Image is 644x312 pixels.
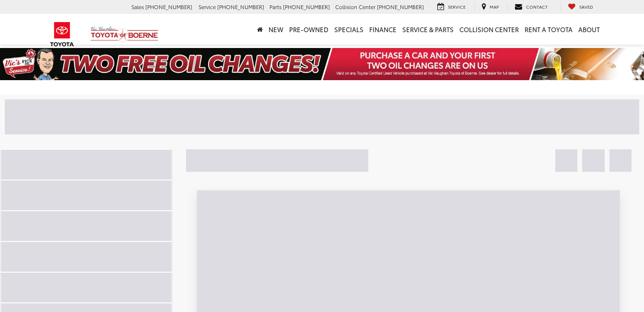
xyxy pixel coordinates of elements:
[490,3,499,10] span: Map
[579,3,593,10] span: Saved
[448,3,466,10] span: Service
[269,3,281,11] span: Parts
[377,3,424,11] span: [PHONE_NUMBER]
[90,26,159,43] img: Vic Vaughan Toyota of Boerne
[526,3,548,10] span: Contact
[507,3,555,12] a: Contact
[217,3,264,11] span: [PHONE_NUMBER]
[331,14,366,45] a: Specials
[522,14,575,45] a: Rent a Toyota
[399,14,457,45] a: Service & Parts: Opens in a new tab
[199,3,216,11] span: Service
[131,3,144,11] span: Sales
[457,14,522,45] a: Collision Center
[254,14,266,45] a: Home
[145,3,192,11] span: [PHONE_NUMBER]
[286,14,331,45] a: Pre-Owned
[266,14,286,45] a: New
[575,14,603,45] a: About
[44,19,80,50] img: Toyota
[335,3,375,11] span: Collision Center
[430,3,473,12] a: Service
[474,3,506,12] a: Map
[283,3,330,11] span: [PHONE_NUMBER]
[366,14,399,45] a: Finance
[561,3,600,12] a: My Saved Vehicles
